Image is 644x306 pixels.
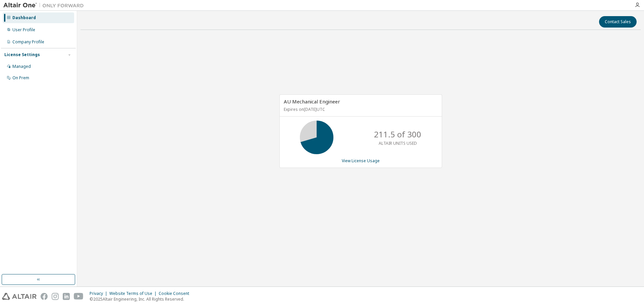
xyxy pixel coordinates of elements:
img: linkedin.svg [63,293,70,300]
p: 211.5 of 300 [374,129,421,140]
div: Cookie Consent [159,291,193,296]
p: ALTAIR UNITS USED [379,140,417,146]
div: Website Terms of Use [109,291,159,296]
div: User Profile [12,27,35,33]
button: Contact Sales [599,16,637,28]
img: Altair One [3,2,87,9]
div: Managed [12,64,31,69]
div: Company Profile [12,39,44,45]
p: Expires on [DATE] UTC [284,106,436,112]
img: youtube.svg [74,293,84,300]
span: AU Mechanical Engineer [284,98,340,105]
a: View License Usage [342,158,380,164]
p: © 2025 Altair Engineering, Inc. All Rights Reserved. [90,296,193,302]
div: License Settings [4,52,40,57]
img: instagram.svg [52,293,59,300]
img: facebook.svg [41,293,48,300]
div: Dashboard [12,15,36,20]
div: On Prem [12,75,29,81]
img: altair_logo.svg [2,293,37,300]
div: Privacy [90,291,109,296]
